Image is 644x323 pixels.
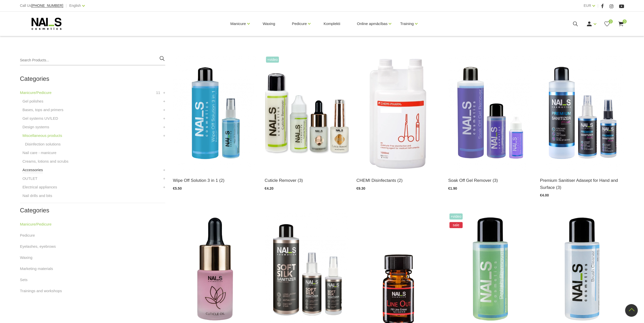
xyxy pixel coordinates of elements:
[20,76,165,82] h2: Categories
[163,107,165,113] a: +
[20,55,165,65] input: Search Products...
[23,150,56,156] a: Nail care - manicure
[540,55,624,171] img: PREMIUM SANITIZER ADASEPT FOR PROFESSIONAL USE: for disinfecting and cleaning hands and nails, wo...
[597,3,598,9] span: |
[618,21,624,27] a: 0
[25,141,61,147] a: Disinfection solutions
[20,255,32,261] a: Waxing
[266,57,279,63] span: +Video
[163,90,165,96] a: +
[20,207,165,214] h2: Categories
[265,186,274,190] span: €4.20
[356,55,441,171] img: STERISEPT INSTRU 1L (SPORICIDE)Sporicidal cleaning and disinfection solution for instruments, too...
[540,177,624,191] a: Premium Sanitiser Adasept for Hand and Surface (3)
[20,221,52,227] a: Manicure/Pedicure
[20,3,63,9] div: Call Us
[609,19,613,23] span: 0
[69,3,81,9] a: English
[23,133,62,139] a: Miscellaneous products
[23,98,44,104] a: Gel polishes
[173,186,182,190] span: €5.50
[356,177,441,184] a: CHEMI Disinfectants (2)
[156,90,160,96] span: 11
[23,124,49,130] a: Design systems
[163,184,165,190] a: +
[163,133,165,139] a: +
[163,167,165,173] a: +
[23,115,58,121] a: Gel systems UV/LED
[23,158,69,164] a: Creams, lotions and scrubs
[292,14,307,34] a: Pedicure
[163,115,165,121] a: +
[163,124,165,130] a: +
[66,3,67,9] span: |
[400,14,414,34] a: Training
[173,55,257,171] img: 3-in-1 solution for degreasing and dehydrating the nail plate, removing the tacky layer, and disi...
[357,14,387,34] a: Online apmācības
[20,288,62,294] a: Trainings and workshops
[20,243,56,250] a: Eyelashes, eyebrows
[584,3,591,9] a: EUR
[173,177,257,184] a: Wipe Off Solution 3 in 1 (2)
[23,107,64,113] a: Bases, tops and primers
[448,186,457,190] span: €1.90
[448,177,532,184] a: Soak Off Gel Remover (3)
[20,266,53,272] a: Marketing materials
[265,55,349,171] img: Cuticle Remover does an excellent job of softening and loosening cuticles in a matter of seconds....
[622,19,627,23] span: 0
[163,98,165,104] a: +
[20,277,28,283] a: Sets
[449,222,463,228] span: sale
[23,167,43,173] a: Accessories
[259,12,279,36] a: Waxing
[449,213,463,219] span: +Video
[356,186,365,190] span: €9.30
[448,55,532,171] img: Professional product for quick gel polish and other soak-off product removal. Does not dry out th...
[319,12,344,36] a: Komplekti
[23,176,37,182] a: OUTLET
[23,193,52,199] a: Nail drills and bits
[163,176,165,182] a: +
[230,14,246,34] a: Manicure
[265,177,349,184] a: Cuticle Remover (3)
[23,184,57,190] a: Electrical appliances
[31,4,63,8] a: [PHONE_NUMBER]
[20,232,35,238] a: Pedicure
[604,21,610,27] a: 0
[20,90,52,96] a: Manicure/Pedicure
[540,193,549,197] span: €4.00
